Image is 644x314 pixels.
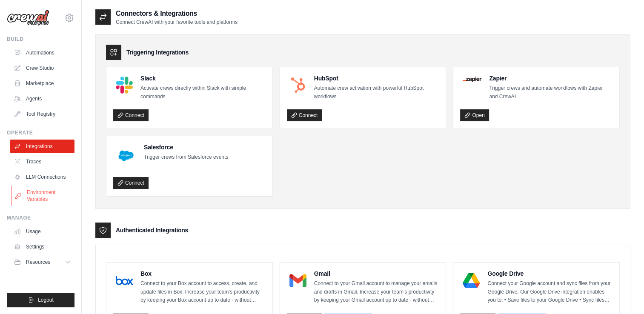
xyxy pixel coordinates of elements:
[7,36,74,43] div: Build
[289,77,306,94] img: HubSpot Logo
[460,109,489,121] a: Open
[113,177,149,189] a: Connect
[140,84,266,101] p: Activate crews directly within Slack with simple commands
[7,214,74,221] div: Manage
[10,240,74,254] a: Settings
[126,48,189,57] h3: Triggering Integrations
[140,269,266,278] h4: Box
[10,225,74,238] a: Usage
[463,272,480,289] img: Google Drive Logo
[10,92,74,106] a: Agents
[489,84,613,101] p: Trigger crews and automate workflows with Zapier and CrewAI
[487,269,613,278] h4: Google Drive
[287,109,322,121] a: Connect
[116,226,188,234] h3: Authenticated Integrations
[7,293,74,307] button: Logout
[10,140,74,153] a: Integrations
[487,280,613,305] p: Connect your Google account and sync files from your Google Drive. Our Google Drive integration e...
[116,146,136,166] img: Salesforce Logo
[10,46,74,60] a: Automations
[26,259,50,265] span: Resources
[11,186,75,206] a: Environment Variables
[7,129,74,136] div: Operate
[314,280,439,305] p: Connect to your Gmail account to manage your emails and drafts in Gmail. Increase your team’s pro...
[10,107,74,121] a: Tool Registry
[116,272,133,289] img: Box Logo
[144,143,228,151] h4: Salesforce
[463,77,481,82] img: Zapier Logo
[314,74,439,83] h4: HubSpot
[489,74,613,83] h4: Zapier
[10,170,74,184] a: LLM Connections
[116,19,238,26] p: Connect CrewAI with your favorite tools and platforms
[116,9,238,19] h2: Connectors & Integrations
[7,10,49,26] img: Logo
[10,255,74,269] button: Resources
[140,280,266,305] p: Connect to your Box account to access, create, and update files in Box. Increase your team’s prod...
[140,74,266,83] h4: Slack
[10,155,74,168] a: Traces
[144,153,228,162] p: Trigger crews from Salesforce events
[113,109,149,121] a: Connect
[10,61,74,75] a: Crew Studio
[116,77,133,94] img: Slack Logo
[10,77,74,90] a: Marketplace
[314,269,439,278] h4: Gmail
[289,272,306,289] img: Gmail Logo
[38,297,54,303] span: Logout
[314,84,439,101] p: Automate crew activation with powerful HubSpot workflows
